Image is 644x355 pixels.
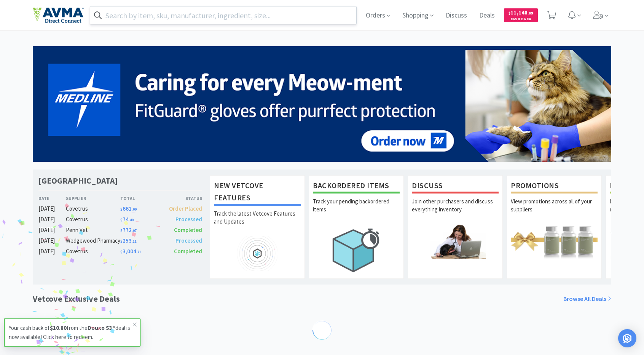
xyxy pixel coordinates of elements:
[412,179,499,193] h1: Discuss
[412,224,499,259] img: hero_discuss.png
[504,5,538,26] a: $11,148.85Cash Back
[618,329,636,347] div: Open Intercom Messenger
[175,216,202,223] span: Processed
[129,217,134,222] span: . 40
[511,224,598,259] img: hero_promotions.png
[38,236,66,245] div: [DATE]
[511,179,598,193] h1: Promotions
[511,197,598,224] p: View promotions across all of your suppliers
[509,11,510,16] span: $
[66,195,120,202] div: Supplier
[38,215,202,224] a: [DATE]Covetrus$74.40Processed
[175,237,202,244] span: Processed
[136,249,141,254] span: . 71
[563,294,611,304] a: Browse All Deals
[66,236,120,245] div: Wedgewood Pharmacy
[33,7,84,23] img: e4e33dab9f054f5782a47901c742baa9_102.png
[38,195,66,202] div: Date
[90,6,356,24] input: Search by item, sku, manufacturer, ingredient, size...
[66,204,120,213] div: Covetrus
[120,195,161,202] div: Total
[120,248,141,255] span: 3,004
[50,324,67,331] strong: $10.80
[313,224,400,276] img: hero_backorders.png
[120,249,123,254] span: $
[120,217,123,222] span: $
[408,175,503,279] a: DiscussJoin other purchasers and discuss everything inventory
[120,237,137,244] span: 253
[38,175,118,186] h1: [GEOGRAPHIC_DATA]
[38,247,202,256] a: [DATE]Covetrus$3,004.71Completed
[132,239,137,244] span: . 11
[38,204,66,213] div: [DATE]
[120,207,123,212] span: $
[132,228,137,233] span: . 07
[120,226,137,233] span: 772
[509,17,533,22] span: Cash Back
[38,225,66,235] div: [DATE]
[66,247,120,256] div: Covetrus
[9,323,133,342] p: Your cash back of from the deal is now available! Click here to redeem.
[309,175,404,279] a: Backordered ItemsTrack your pending backordered items
[38,225,202,235] a: [DATE]Penn Vet$772.07Completed
[38,204,202,213] a: [DATE]Covetrus$661.00Order Placed
[528,11,533,16] span: . 85
[38,236,202,245] a: [DATE]Wedgewood Pharmacy$253.11Processed
[174,226,202,233] span: Completed
[507,175,602,279] a: PromotionsView promotions across all of your suppliers
[210,175,305,279] a: New Vetcove FeaturesTrack the latest Vetcove Features and Updates
[38,247,66,256] div: [DATE]
[120,239,123,244] span: $
[161,195,202,202] div: Status
[214,179,301,206] h1: New Vetcove Features
[38,215,66,224] div: [DATE]
[214,236,301,271] img: hero_feature_roadmap.png
[169,205,202,212] span: Order Placed
[120,228,123,233] span: $
[174,248,202,255] span: Completed
[132,207,137,212] span: . 00
[443,12,470,19] a: Discuss
[88,324,115,331] strong: Douxo S3®
[412,197,499,224] p: Join other purchasers and discuss everything inventory
[33,46,611,162] img: 5b85490d2c9a43ef9873369d65f5cc4c_481.png
[33,292,120,305] h1: Vetcove Exclusive Deals
[214,209,301,236] p: Track the latest Vetcove Features and Updates
[313,179,400,193] h1: Backordered Items
[66,215,120,224] div: Covetrus
[120,216,134,223] span: 74
[509,9,533,16] span: 11,148
[476,12,498,19] a: Deals
[120,205,137,212] span: 661
[313,197,400,224] p: Track your pending backordered items
[66,225,120,235] div: Penn Vet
